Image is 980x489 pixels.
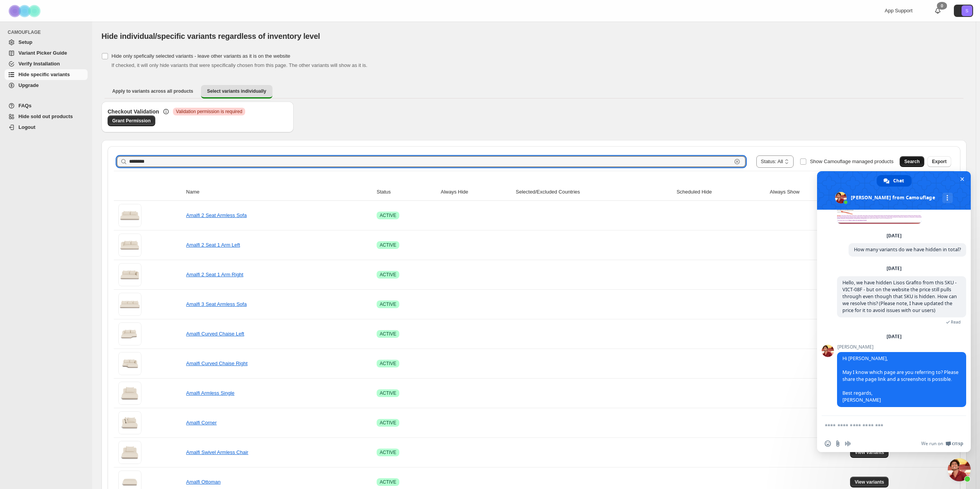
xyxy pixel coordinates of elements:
[733,158,741,165] button: Clear
[8,29,88,35] span: CAMOUFLAGE
[937,2,947,10] div: 0
[5,100,88,111] a: FAQs
[887,234,902,238] div: [DATE]
[962,5,972,16] span: Avatar with initials S
[201,85,272,98] button: Select variants individually
[380,212,396,219] span: ACTIVE
[951,319,961,325] span: Read
[927,156,951,167] button: Export
[900,156,924,167] button: Search
[380,479,396,485] span: ACTIVE
[207,88,266,94] span: Select variants individually
[887,334,902,339] div: [DATE]
[5,48,88,58] a: Variant Picker Guide
[380,331,396,337] span: ACTIVE
[893,175,904,187] span: Chat
[380,272,396,278] span: ACTIVE
[18,39,32,45] span: Setup
[965,8,968,13] text: S
[374,184,439,201] th: Status
[118,382,141,405] img: Amalfi Armless Single
[186,420,216,426] a: Amalfi Corner
[186,479,221,485] a: Amalfi Ottoman
[837,344,966,350] span: [PERSON_NAME]
[112,118,151,124] span: Grant Permission
[932,159,947,165] span: Export
[513,184,674,201] th: Selected/Excluded Countries
[18,124,35,130] span: Logout
[18,72,70,77] span: Hide specific variants
[850,477,889,487] button: View variants
[810,159,894,164] span: Show Camouflage managed products
[18,61,60,67] span: Verify Installation
[380,301,396,307] span: ACTIVE
[825,422,946,429] textarea: Compose your message...
[18,50,67,56] span: Variant Picker Guide
[5,80,88,91] a: Upgrade
[439,184,513,201] th: Always Hide
[101,32,320,40] span: Hide individual/specific variants regardless of inventory level
[934,7,942,15] a: 0
[118,441,141,464] img: Amalfi Swivel Armless Chair
[18,82,39,88] span: Upgrade
[887,266,902,271] div: [DATE]
[380,360,396,367] span: ACTIVE
[380,390,396,396] span: ACTIVE
[111,53,290,59] span: Hide only spefically selected variants - leave other variants as it is on the website
[186,360,247,366] a: Amalfi Curved Chaise Right
[855,479,884,485] span: View variants
[850,447,889,458] button: View variants
[842,279,957,314] span: Hello, we have hidden Lisos Grafito from this SKU - VICT-08F - but on the website the price still...
[885,8,912,13] span: App Support
[948,458,971,481] div: Close chat
[18,113,73,119] span: Hide sold out products
[954,5,973,17] button: Avatar with initials S
[186,272,243,277] a: Amalfi 2 Seat 1 Arm Right
[380,242,396,248] span: ACTIVE
[921,441,963,447] a: We run onCrisp
[106,85,199,97] button: Apply to variants across all products
[6,0,45,22] img: Camouflage
[942,193,953,203] div: More channels
[118,263,141,286] img: Amalfi 2 Seat 1 Arm Right
[186,449,248,455] a: Amalfi Swivel Armless Chair
[5,122,88,133] a: Logout
[118,204,141,227] img: Amalfi 2 Seat Armless Sofa
[825,441,831,447] span: Insert an emoji
[5,69,88,80] a: Hide specific variants
[186,331,244,337] a: Amalfi Curved Chaise Left
[112,88,193,94] span: Apply to variants across all products
[108,108,159,115] h3: Checkout Validation
[958,175,966,183] span: Close chat
[842,355,958,403] span: Hi [PERSON_NAME], May I know which page are you referring to? Please share the page link and a sc...
[108,115,155,126] a: Grant Permission
[184,184,374,201] th: Name
[5,37,88,48] a: Setup
[186,212,247,218] a: Amalfi 2 Seat Armless Sofa
[767,184,848,201] th: Always Show
[176,108,243,115] span: Validation permission is required
[674,184,767,201] th: Scheduled Hide
[111,62,367,68] span: If checked, it will only hide variants that were specifically chosen from this page. The other va...
[835,441,841,447] span: Send a file
[118,411,141,434] img: Amalfi Corner
[118,352,141,375] img: Amalfi Curved Chaise Right
[5,58,88,69] a: Verify Installation
[952,441,963,447] span: Crisp
[18,103,32,108] span: FAQs
[877,175,912,187] div: Chat
[904,159,920,165] span: Search
[921,441,943,447] span: We run on
[118,322,141,345] img: Amalfi Curved Chaise Left
[380,420,396,426] span: ACTIVE
[186,301,247,307] a: Amalfi 3 Seat Armless Sofa
[118,234,141,257] img: Amalfi 2 Seat 1 Arm Left
[380,449,396,456] span: ACTIVE
[5,111,88,122] a: Hide sold out products
[118,293,141,316] img: Amalfi 3 Seat Armless Sofa
[845,441,851,447] span: Audio message
[855,449,884,456] span: View variants
[186,242,240,248] a: Amalfi 2 Seat 1 Arm Left
[186,390,234,396] a: Amalfi Armless Single
[854,246,961,253] span: How many variants do we have hidden in total?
